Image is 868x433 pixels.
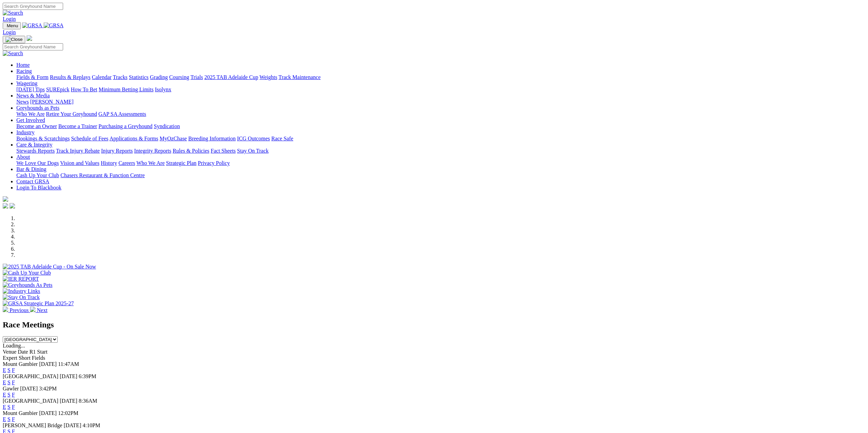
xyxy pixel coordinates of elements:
[3,410,38,416] span: Mount Gambier
[136,160,165,166] a: Who We Are
[79,373,97,379] span: 6:39PM
[16,166,46,172] a: Bar & Dining
[46,87,69,92] a: SUREpick
[198,160,230,166] a: Privacy Policy
[71,136,108,141] a: Schedule of Fees
[3,361,38,367] span: Mount Gambier
[99,123,152,129] a: Purchasing a Greyhound
[60,172,145,178] a: Chasers Restaurant & Function Centre
[29,349,47,355] span: R1 Start
[3,392,6,398] a: E
[3,416,6,422] a: E
[8,392,11,398] a: S
[188,136,236,141] a: Breeding Information
[64,422,82,428] span: [DATE]
[8,367,11,373] a: S
[155,87,171,92] a: Isolynx
[16,123,57,129] a: Become an Owner
[27,35,32,41] img: logo-grsa-white.png
[237,136,270,141] a: ICG Outcomes
[39,386,57,391] span: 3:42PM
[3,398,58,404] span: [GEOGRAPHIC_DATA]
[37,307,47,313] span: Next
[16,148,55,154] a: Stewards Reports
[3,373,58,379] span: [GEOGRAPHIC_DATA]
[3,282,53,288] img: Greyhounds As Pets
[12,404,15,410] a: F
[3,300,74,307] img: GRSA Strategic Plan 2025-27
[260,74,277,80] a: Weights
[3,422,62,428] span: [PERSON_NAME] Bridge
[50,74,90,80] a: Results & Replays
[12,367,15,373] a: F
[56,148,100,154] a: Track Injury Rebate
[3,29,16,35] a: Login
[16,154,30,160] a: About
[16,160,59,166] a: We Love Our Dogs
[3,349,16,355] span: Venue
[113,74,128,80] a: Tracks
[16,136,70,141] a: Bookings & Scratchings
[271,136,293,141] a: Race Safe
[3,43,63,50] input: Search
[3,196,8,202] img: logo-grsa-white.png
[58,123,97,129] a: Become a Trainer
[99,111,146,117] a: GAP SA Assessments
[3,343,25,349] span: Loading...
[60,373,77,379] span: [DATE]
[166,160,196,166] a: Strategic Plan
[16,99,865,105] div: News & Media
[3,50,23,57] img: Search
[16,148,865,154] div: Care & Integrity
[3,355,17,361] span: Expert
[16,99,29,105] a: News
[118,160,135,166] a: Careers
[8,380,11,385] a: S
[16,129,34,135] a: Industry
[79,398,97,404] span: 8:36AM
[92,74,112,80] a: Calendar
[173,148,209,154] a: Rules & Policies
[39,410,57,416] span: [DATE]
[109,136,158,141] a: Applications & Forms
[60,160,99,166] a: Vision and Values
[46,111,97,117] a: Retire Your Greyhound
[16,111,865,117] div: Greyhounds as Pets
[16,185,61,190] a: Login To Blackbook
[5,37,23,42] img: Close
[39,361,57,367] span: [DATE]
[16,172,865,179] div: Bar & Dining
[3,10,23,16] img: Search
[16,123,865,129] div: Get Involved
[83,422,100,428] span: 4:10PM
[71,87,98,92] a: How To Bet
[150,74,168,80] a: Grading
[279,74,321,80] a: Track Maintenance
[8,416,11,422] a: S
[16,142,53,148] a: Care & Integrity
[16,87,865,93] div: Wagering
[3,203,8,208] img: facebook.svg
[16,117,45,123] a: Get Involved
[101,148,133,154] a: Injury Reports
[16,87,45,92] a: [DATE] Tips
[101,160,117,166] a: History
[190,74,203,80] a: Trials
[3,3,63,10] input: Search
[160,136,187,141] a: MyOzChase
[3,22,21,29] button: Toggle navigation
[204,74,258,80] a: 2025 TAB Adelaide Cup
[16,68,32,74] a: Racing
[3,386,19,391] span: Gawler
[22,22,42,29] img: GRSA
[7,23,18,28] span: Menu
[10,203,15,208] img: twitter.svg
[16,74,48,80] a: Fields & Form
[16,105,59,111] a: Greyhounds as Pets
[99,87,153,92] a: Minimum Betting Limits
[169,74,189,80] a: Coursing
[44,22,64,29] img: GRSA
[12,392,15,398] a: F
[3,320,865,329] h2: Race Meetings
[16,80,38,86] a: Wagering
